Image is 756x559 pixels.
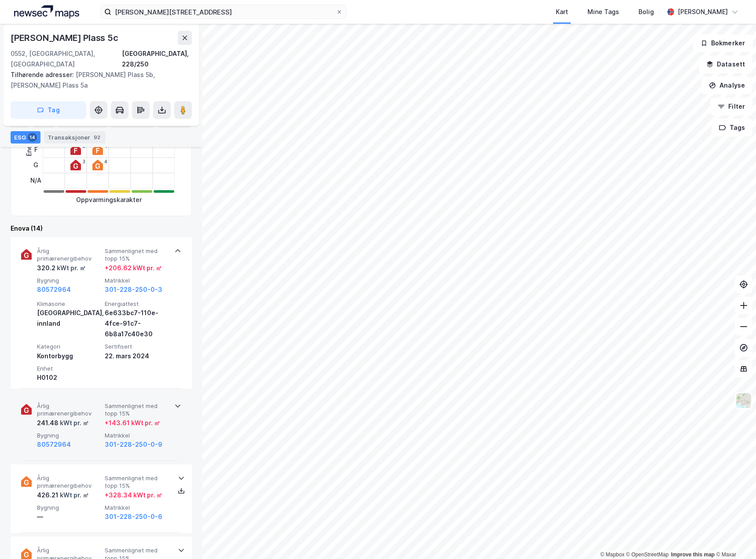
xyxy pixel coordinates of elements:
span: Sammenlignet med topp 15% [105,247,169,263]
span: Sertifisert [105,343,169,350]
button: Bokmerker [693,34,752,52]
div: ESG [11,131,40,143]
button: Analyse [701,77,752,94]
a: OpenStreetMap [626,552,669,558]
img: Z [735,392,752,409]
div: 6e633bc7-110e-4fce-91c7-6b8a17c40e30 [105,308,169,339]
div: Mine Tags [587,7,619,17]
div: [PERSON_NAME] Plass 5b, [PERSON_NAME] Plass 5a [11,70,185,91]
div: + 328.34 kWt pr. ㎡ [105,490,162,500]
span: Bygning [37,504,101,511]
div: Transaksjoner [44,131,106,143]
span: Sammenlignet med topp 15% [105,474,169,490]
div: 3 [83,159,85,164]
button: 301-228-250-0-6 [105,511,162,522]
span: Tilhørende adresser: [11,71,76,78]
span: Energiattest [105,300,169,308]
span: Bygning [37,277,101,284]
div: 0552, [GEOGRAPHIC_DATA], [GEOGRAPHIC_DATA] [11,48,122,70]
div: 241.48 [37,418,89,428]
button: 80572964 [37,439,71,450]
div: 320.2 [37,263,86,273]
div: + 206.62 kWt pr. ㎡ [105,263,162,273]
button: 301-228-250-0-9 [105,439,162,450]
div: kWt pr. ㎡ [59,418,89,428]
input: Søk på adresse, matrikkel, gårdeiere, leietakere eller personer [111,5,336,18]
div: 22. mars 2024 [105,351,169,361]
a: Mapbox [600,552,624,558]
div: H0102 [37,372,101,383]
img: logo.a4113a55bc3d86da70a041830d287a7e.svg [14,5,79,18]
span: Årlig primærenergibehov [37,402,101,418]
span: Bygning [37,432,101,439]
div: G [30,158,41,173]
span: Matrikkel [105,504,169,511]
div: Oppvarmingskarakter [76,195,142,205]
span: Klimasone [37,300,101,308]
div: kWt pr. ㎡ [59,490,89,500]
div: [PERSON_NAME] [678,7,728,17]
div: Enova (14) [11,223,192,234]
button: Datasett [699,55,752,73]
span: Matrikkel [105,432,169,439]
button: Tags [712,119,752,136]
span: Årlig primærenergibehov [37,474,101,490]
div: Kontorbygg [37,351,101,361]
div: — [37,511,101,522]
div: [PERSON_NAME] Plass 5c [11,31,120,45]
div: Kontrollprogram for chat [712,517,756,559]
span: Sammenlignet med topp 15% [105,402,169,418]
div: [GEOGRAPHIC_DATA], 228/250 [122,48,192,70]
button: Filter [710,98,752,115]
button: Tag [11,101,86,119]
button: 80572964 [37,284,71,295]
div: kWt pr. ㎡ [55,263,86,273]
div: Energikarakter [24,112,34,156]
span: Matrikkel [105,277,169,284]
div: 4 [104,159,107,164]
div: F [30,142,41,158]
div: 426.21 [37,490,89,500]
div: 14 [28,133,37,142]
iframe: Chat Widget [712,517,756,559]
div: N/A [30,173,41,188]
div: Bolig [639,7,654,17]
button: 301-228-250-0-3 [105,284,162,295]
div: 92 [92,133,102,142]
a: Improve this map [671,552,715,558]
span: Årlig primærenergibehov [37,247,101,263]
div: Kart [556,7,568,17]
span: Kategori [37,343,101,350]
div: [GEOGRAPHIC_DATA], innland [37,308,101,329]
span: Enhet [37,365,101,372]
div: + 143.61 kWt pr. ㎡ [105,418,160,428]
